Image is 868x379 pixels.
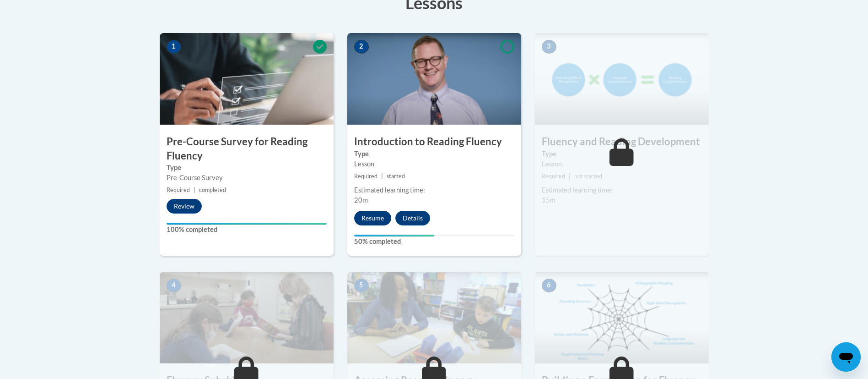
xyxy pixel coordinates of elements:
[167,187,190,193] span: Required
[167,279,181,292] span: 4
[569,173,571,180] span: |
[831,342,861,372] iframe: Button to launch messaging window
[354,236,514,247] label: 50% completed
[381,173,383,180] span: |
[167,40,181,54] span: 1
[354,211,391,225] button: Resume
[354,279,369,292] span: 5
[574,173,602,180] span: not started
[194,187,195,193] span: |
[167,173,327,183] div: Pre-Course Survey
[542,196,555,204] span: 15m
[354,196,368,204] span: 20m
[354,173,377,180] span: Required
[160,33,334,125] img: Course Image
[160,272,334,363] img: Course Image
[535,272,709,363] img: Course Image
[387,173,405,180] span: started
[167,225,327,235] label: 100% completed
[347,33,521,125] img: Course Image
[354,149,514,159] label: Type
[167,223,327,225] div: Your progress
[395,211,430,225] button: Details
[354,40,369,54] span: 2
[347,135,521,149] h3: Introduction to Reading Fluency
[542,185,702,195] div: Estimated learning time:
[542,279,556,292] span: 6
[354,235,434,236] div: Your progress
[535,33,709,125] img: Course Image
[167,199,202,214] button: Review
[542,159,702,169] div: Lesson
[199,187,226,193] span: completed
[542,149,702,159] label: Type
[347,272,521,363] img: Course Image
[167,163,327,173] label: Type
[535,135,709,149] h3: Fluency and Reading Development
[542,40,556,54] span: 3
[354,159,514,169] div: Lesson
[354,185,514,195] div: Estimated learning time:
[160,135,334,163] h3: Pre-Course Survey for Reading Fluency
[542,173,565,180] span: Required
